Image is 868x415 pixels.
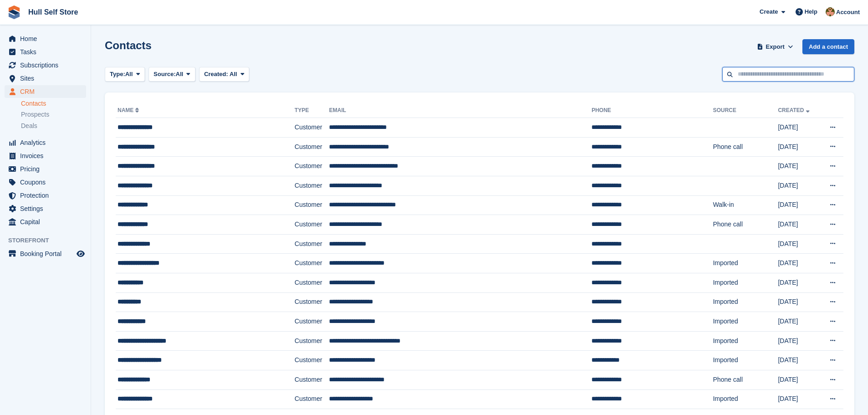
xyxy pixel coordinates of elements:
td: [DATE] [778,254,819,273]
td: Customer [295,312,329,332]
td: Customer [295,370,329,389]
td: Imported [713,254,778,273]
a: Contacts [21,99,86,108]
span: Prospects [21,110,49,119]
td: [DATE] [778,292,819,312]
th: Email [329,103,591,118]
span: Pricing [20,163,75,175]
td: Phone call [713,215,778,235]
td: Customer [295,176,329,195]
a: menu [5,136,86,149]
a: menu [5,72,86,85]
a: menu [5,189,86,202]
a: menu [5,32,86,45]
a: Hull Self Store [25,5,82,20]
a: Add a contact [802,39,854,54]
td: [DATE] [778,195,819,215]
a: menu [5,215,86,228]
span: Settings [20,202,75,215]
a: menu [5,163,86,175]
a: menu [5,85,86,98]
a: Preview store [75,248,86,259]
a: Deals [21,121,86,131]
h1: Contacts [105,39,152,51]
span: All [230,71,237,77]
td: Customer [295,254,329,273]
td: Customer [295,273,329,292]
td: [DATE] [778,331,819,351]
td: Imported [713,389,778,409]
td: Customer [295,331,329,351]
span: Tasks [20,46,75,58]
td: Imported [713,312,778,332]
td: Customer [295,215,329,235]
span: Help [805,7,817,16]
th: Type [295,103,329,118]
a: Created [778,107,811,113]
td: [DATE] [778,351,819,370]
td: Imported [713,331,778,351]
span: Export [766,42,785,51]
span: Create [760,7,778,16]
button: Export [755,39,795,54]
span: All [176,70,184,79]
td: Imported [713,273,778,292]
button: Source: All [149,67,195,82]
span: All [125,70,133,79]
td: [DATE] [778,176,819,195]
a: Prospects [21,110,86,119]
td: Imported [713,351,778,370]
td: Customer [295,389,329,409]
span: Invoices [20,149,75,162]
button: Created: All [199,67,249,82]
span: CRM [20,85,75,98]
span: Protection [20,189,75,202]
span: Account [836,8,860,17]
span: Analytics [20,136,75,149]
td: Customer [295,234,329,254]
td: Customer [295,118,329,138]
td: Customer [295,351,329,370]
td: [DATE] [778,234,819,254]
span: Deals [21,122,37,130]
span: Sites [20,72,75,85]
img: stora-icon-8386f47178a22dfd0bd8f6a31ec36ba5ce8667c1dd55bd0f319d3a0aa187defe.svg [7,5,21,19]
a: menu [5,149,86,162]
td: Imported [713,292,778,312]
td: [DATE] [778,215,819,235]
td: Customer [295,195,329,215]
td: [DATE] [778,370,819,389]
span: Capital [20,215,75,228]
a: menu [5,59,86,72]
td: Customer [295,157,329,176]
td: Phone call [713,370,778,389]
span: Coupons [20,176,75,189]
td: Walk-in [713,195,778,215]
td: [DATE] [778,157,819,176]
a: menu [5,247,86,260]
a: menu [5,202,86,215]
td: Phone call [713,137,778,157]
th: Source [713,103,778,118]
a: Name [118,107,141,113]
td: [DATE] [778,389,819,409]
button: Type: All [105,67,145,82]
span: Booking Portal [20,247,75,260]
span: Home [20,32,75,45]
td: [DATE] [778,312,819,332]
td: Customer [295,137,329,157]
span: Type: [110,70,125,79]
td: Customer [295,292,329,312]
a: menu [5,46,86,58]
th: Phone [591,103,713,118]
td: [DATE] [778,118,819,138]
td: [DATE] [778,273,819,292]
td: [DATE] [778,137,819,157]
span: Subscriptions [20,59,75,72]
span: Storefront [8,236,91,245]
a: menu [5,176,86,189]
span: Source: [154,70,175,79]
img: Andy [826,7,835,16]
span: Created: [204,71,228,77]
